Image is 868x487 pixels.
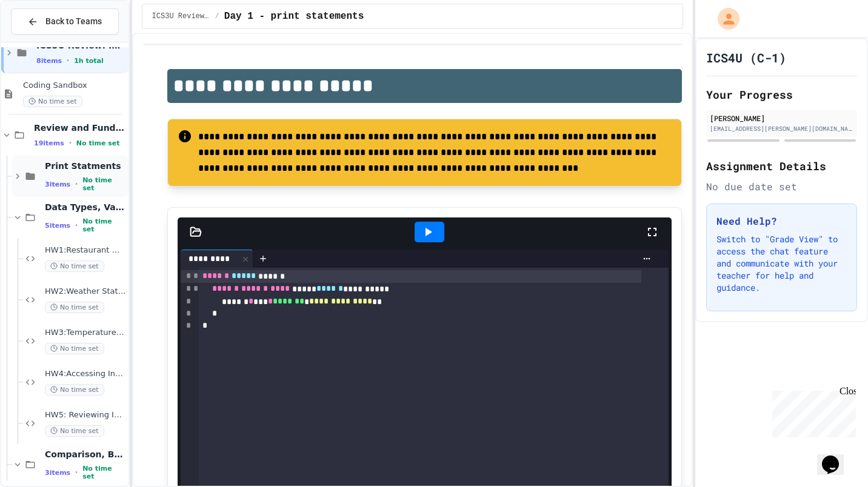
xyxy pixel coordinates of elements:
span: • [75,468,78,477]
h2: Assignment Details [706,157,857,174]
span: HW1:Restaurant Order System [45,245,126,256]
span: 19 items [34,139,64,147]
span: 3 items [45,469,70,477]
span: Back to Teams [45,15,102,28]
span: • [69,138,72,148]
button: Back to Teams [11,8,119,35]
span: 1h total [74,57,104,65]
span: Coding Sandbox [23,81,126,91]
span: No time set [45,384,104,396]
span: Print Statments [45,161,126,171]
h1: ICS4U (C-1) [706,49,786,66]
span: • [75,179,78,189]
h3: Need Help? [716,214,847,228]
span: 3 items [45,181,70,188]
span: Comparison, Boolean Logic, If-Statements [45,449,126,460]
span: No time set [45,425,104,437]
span: No time set [76,139,120,147]
div: My Account [705,5,743,33]
span: No time set [82,465,125,480]
h2: Your Progress [706,86,857,103]
span: Data Types, Variables, and Math [45,202,126,213]
span: HW5: Reviewing Inputs [45,410,126,420]
span: No time set [45,260,104,272]
div: No due date set [706,179,857,194]
div: Chat with us now!Close [5,5,84,77]
span: HW3:Temperature Calculator Helper [45,328,126,338]
span: No time set [82,176,125,192]
iframe: chat widget [767,386,856,437]
span: Review and Fundamentals [34,122,126,133]
span: • [75,220,78,230]
span: ICS3U Review: Introduction to java [152,12,210,21]
span: HW4:Accessing Individual Digits [45,369,126,379]
span: Day 1 - print statements [224,9,364,24]
span: No time set [45,343,104,354]
span: No time set [82,217,125,233]
span: / [215,12,219,21]
span: No time set [45,302,104,313]
iframe: chat widget [817,439,856,475]
p: Switch to "Grade View" to access the chat feature and communicate with your teacher for help and ... [716,233,847,294]
span: 5 items [45,222,70,230]
span: 8 items [36,57,62,65]
span: No time set [23,96,82,107]
div: [PERSON_NAME] [710,113,853,124]
span: • [67,56,69,65]
span: HW2:Weather Station Debugger [45,287,126,297]
div: [EMAIL_ADDRESS][PERSON_NAME][DOMAIN_NAME] [710,124,853,133]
